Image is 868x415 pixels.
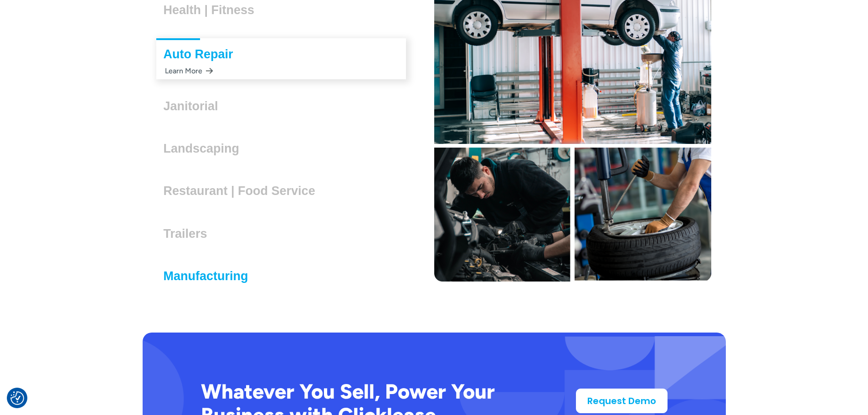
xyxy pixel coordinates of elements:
[10,391,24,405] img: Revisit consent button
[576,389,668,413] a: Request Demo
[10,391,24,405] button: Consent Preferences
[164,99,226,113] h3: Janitorial
[164,3,262,17] h3: Health | Fitness
[164,184,323,198] h3: Restaurant | Food Service
[164,269,256,283] h3: Manufacturing
[164,142,247,155] h3: Landscaping
[164,227,215,241] h3: Trailers
[164,47,241,61] h3: Auto Repair
[164,62,213,80] div: Learn More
